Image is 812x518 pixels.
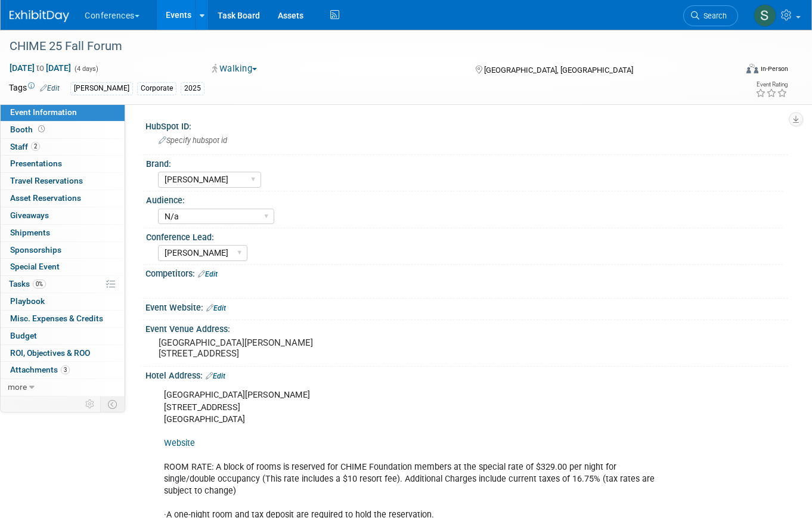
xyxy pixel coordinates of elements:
div: Event Venue Address: [145,320,788,335]
a: Special Event [1,259,125,275]
a: Asset Reservations [1,190,125,207]
div: Event Format [673,62,788,80]
span: Booth not reserved yet [36,125,47,134]
div: [PERSON_NAME] [70,82,133,95]
a: Tasks0% [1,276,125,293]
td: Tags [9,82,60,95]
div: Audience: [146,191,783,206]
div: Event Rating [755,82,788,88]
a: Presentations [1,156,125,172]
div: Corporate [137,82,176,95]
div: CHIME 25 Fall Forum [5,36,722,57]
button: Walking [208,63,262,75]
img: Format-Inperson.png [746,64,758,73]
a: ROI, Objectives & ROO [1,345,125,362]
a: Staff2 [1,139,125,156]
span: Tasks [9,279,46,289]
span: Travel Reservations [10,176,83,185]
div: HubSpot ID: [145,117,788,132]
a: Misc. Expenses & Credits [1,311,125,327]
a: Attachments3 [1,362,125,379]
span: [GEOGRAPHIC_DATA], [GEOGRAPHIC_DATA] [484,66,633,75]
span: Giveaways [10,210,49,220]
span: Booth [10,125,47,134]
div: Conference Lead: [146,228,783,243]
div: In-Person [760,64,788,73]
span: 2 [31,142,40,151]
span: Shipments [10,228,50,237]
div: Hotel Address: [145,367,788,382]
a: Shipments [1,225,125,241]
span: Budget [10,331,37,340]
a: Budget [1,328,125,345]
a: Edit [206,304,226,312]
a: Search [683,5,738,26]
span: Asset Reservations [10,193,81,203]
span: Playbook [10,296,45,306]
span: 0% [33,280,46,289]
a: Edit [40,84,60,92]
span: [DATE] [DATE] [9,63,72,73]
span: 3 [61,365,70,374]
a: Edit [198,270,218,278]
td: Toggle Event Tabs [101,396,125,412]
a: Event Information [1,104,125,121]
span: Misc. Expenses & Credits [10,314,103,323]
span: ROI, Objectives & ROO [10,348,90,358]
span: Attachments [10,365,70,374]
a: Travel Reservations [1,173,125,190]
a: Giveaways [1,207,125,224]
div: Event Website: [145,299,788,314]
pre: [GEOGRAPHIC_DATA][PERSON_NAME] [STREET_ADDRESS] [159,337,400,359]
a: Website [164,438,195,448]
div: Brand: [146,155,783,170]
a: Playbook [1,293,125,310]
div: 2025 [181,82,204,95]
a: Booth [1,122,125,138]
a: Edit [206,372,225,380]
span: Event Information [10,107,77,117]
span: Search [699,11,727,20]
a: more [1,379,125,396]
span: (4 days) [73,65,98,73]
img: ExhibitDay [10,10,69,22]
img: Sophie Buffo [754,4,776,27]
span: to [35,63,46,73]
span: Special Event [10,262,60,271]
span: Staff [10,142,40,151]
a: Sponsorships [1,242,125,259]
div: Competitors: [145,265,788,280]
span: Presentations [10,159,62,168]
span: more [8,382,27,392]
span: Specify hubspot id [159,136,227,145]
span: Sponsorships [10,245,61,255]
td: Personalize Event Tab Strip [80,396,101,412]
